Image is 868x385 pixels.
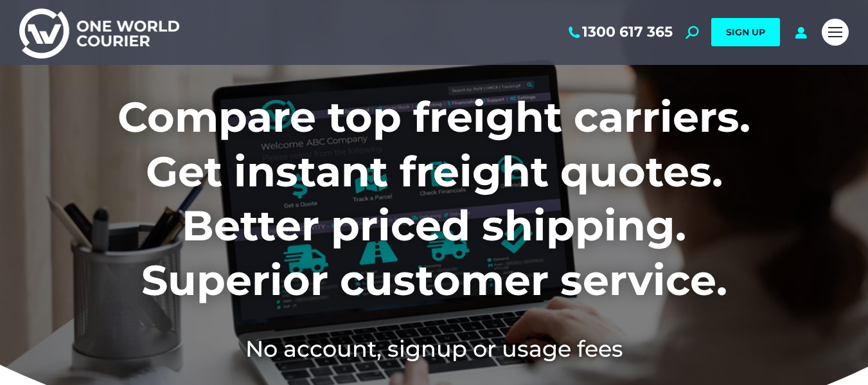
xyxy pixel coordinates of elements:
[566,24,673,40] a: 1300 617 365
[726,26,765,38] span: SIGN UP
[33,333,835,364] h2: No account, signup or usage fees
[711,18,780,46] a: SIGN UP
[822,19,849,46] a: Mobile menu icon
[33,90,835,307] h1: Compare top freight carriers. Get instant freight quotes. Better priced shipping. Superior custom...
[19,6,179,58] img: One World Courier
